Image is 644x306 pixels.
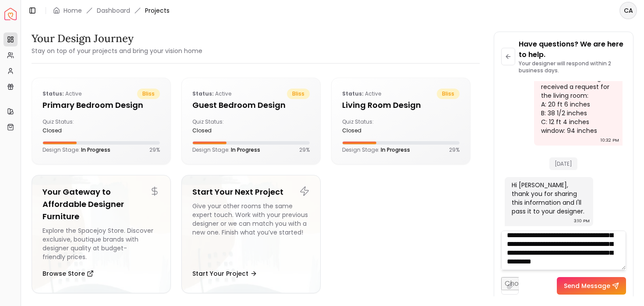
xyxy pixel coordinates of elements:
[620,3,636,18] span: CA
[437,89,460,99] span: bliss
[192,99,310,111] h5: Guest Bedroom design
[137,89,160,99] span: bliss
[287,89,310,99] span: bliss
[519,39,626,60] p: Have questions? We are here to help.
[231,146,260,153] span: In Progress
[192,146,260,153] p: Design Stage:
[449,146,460,153] p: 29 %
[519,60,626,74] p: Your designer will respond within 2 business days.
[32,175,171,293] a: Your Gateway to Affordable Designer FurnitureExplore the Spacejoy Store. Discover exclusive, bout...
[4,8,17,20] a: Spacejoy
[192,186,310,198] h5: Start Your Next Project
[42,118,98,134] div: Quiz Status:
[192,90,214,97] b: Status:
[42,265,94,282] button: Browse Store
[42,226,160,261] div: Explore the Spacejoy Store. Discover exclusive, boutique brands with designer quality at budget-f...
[32,32,202,46] h3: Your Design Journey
[97,6,130,15] a: Dashboard
[342,89,381,99] p: active
[42,90,64,97] b: Status:
[42,99,160,111] h5: Primary Bedroom design
[81,146,110,153] span: In Progress
[619,2,637,19] button: CA
[42,146,110,153] p: Design Stage:
[192,127,248,134] div: closed
[342,146,410,153] p: Design Stage:
[42,127,98,134] div: closed
[557,277,626,295] button: Send Message
[549,157,577,170] span: [DATE]
[4,8,17,20] img: Spacejoy Logo
[32,46,202,55] small: Stay on top of your projects and bring your vision home
[342,118,397,134] div: Quiz Status:
[181,175,321,293] a: Start Your Next ProjectGive your other rooms the same expert touch. Work with your previous desig...
[192,265,257,282] button: Start Your Project
[381,146,410,153] span: In Progress
[541,65,614,135] div: here are the dimensions missing I received a request for the living room: A: 20 ft 6 inches B: 38...
[574,217,590,225] div: 3:10 PM
[145,6,170,15] span: Projects
[342,127,397,134] div: closed
[53,6,170,15] nav: breadcrumb
[192,118,248,134] div: Quiz Status:
[42,89,81,99] p: active
[601,136,619,145] div: 10:32 PM
[192,89,231,99] p: active
[512,181,584,216] div: Hi [PERSON_NAME], thank you for sharing this information and I'll pass it to your designer.
[342,99,460,111] h5: Living Room design
[299,146,310,153] p: 29 %
[42,186,160,223] h5: Your Gateway to Affordable Designer Furniture
[149,146,160,153] p: 29 %
[342,90,364,97] b: Status:
[64,6,82,15] a: Home
[192,202,310,261] div: Give your other rooms the same expert touch. Work with your previous designer or we can match you...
